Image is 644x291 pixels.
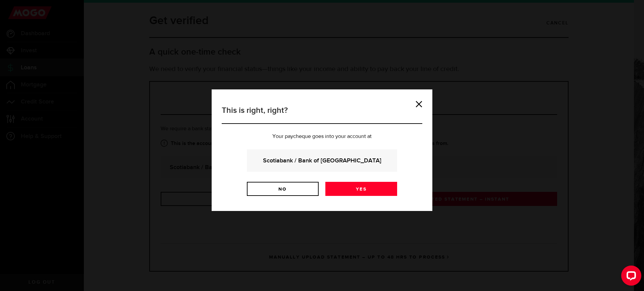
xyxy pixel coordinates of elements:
a: Yes [325,182,397,196]
strong: Scotiabank / Bank of [GEOGRAPHIC_DATA] [256,156,388,165]
iframe: LiveChat chat widget [616,263,644,291]
p: Your paycheque goes into your account at [222,134,422,139]
a: No [247,182,319,196]
h3: This is right, right? [222,104,422,124]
